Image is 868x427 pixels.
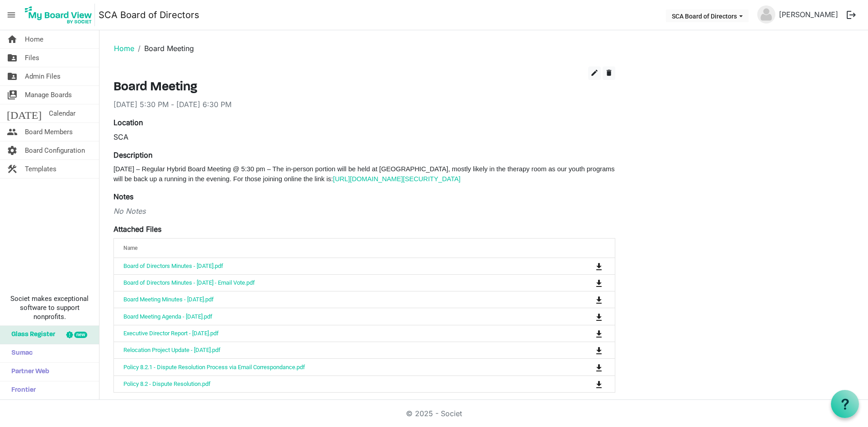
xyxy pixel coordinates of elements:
[7,381,36,399] span: Frontier
[7,104,42,122] span: [DATE]
[74,332,87,338] div: new
[25,160,57,178] span: Templates
[593,378,605,390] button: Download
[113,206,615,216] div: No Notes
[113,99,615,110] div: [DATE] 5:30 PM - [DATE] 6:30 PM
[558,342,615,358] td: is Command column column header
[114,342,558,358] td: Relocation Project Update - September 25, 2025.pdf is template cell column header Name
[7,86,18,104] span: switch_account
[114,258,558,274] td: Board of Directors Minutes - June 25, 2025.pdf is template cell column header Name
[558,291,615,308] td: is Command column column header
[333,175,461,183] a: [URL][DOMAIN_NAME][SECURITY_DATA]
[113,80,615,95] h3: Board Meeting
[25,67,61,85] span: Admin Files
[7,344,33,362] span: Sumac
[593,293,605,306] button: Download
[605,69,613,77] span: delete
[123,330,219,337] a: Executive Director Report - [DATE].pdf
[593,344,605,357] button: Download
[113,117,143,128] label: Location
[590,69,599,77] span: edit
[3,6,20,23] span: menu
[25,30,43,48] span: Home
[25,123,73,141] span: Board Members
[113,150,152,160] label: Description
[7,67,18,85] span: folder_shared
[593,327,605,340] button: Download
[593,361,605,373] button: Download
[4,294,95,321] span: Societ makes exceptional software to support nonprofits.
[7,123,18,141] span: people
[114,44,134,53] a: Home
[7,141,18,160] span: settings
[25,141,85,160] span: Board Configuration
[113,164,615,184] p: [DATE] – Regular Hybrid Board Meeting @ 5:30 pm – The in-person portion will be held at [GEOGRAPH...
[406,409,462,418] a: © 2025 - Societ
[123,245,137,251] span: Name
[588,66,601,80] button: edit
[123,347,221,353] a: Relocation Project Update - [DATE].pdf
[593,260,605,272] button: Download
[49,104,75,122] span: Calendar
[558,274,615,291] td: is Command column column header
[114,308,558,324] td: Board Meeting Agenda - September 25, 2025.pdf is template cell column header Name
[123,313,212,320] a: Board Meeting Agenda - [DATE].pdf
[99,6,199,24] a: SCA Board of Directors
[593,310,605,323] button: Download
[842,5,861,24] button: logout
[757,5,775,23] img: no-profile-picture.svg
[7,49,18,67] span: folder_shared
[134,43,194,54] li: Board Meeting
[114,358,558,375] td: Policy 8.2.1 - Dispute Resolution Process via Email Correspondance.pdf is template cell column he...
[558,375,615,392] td: is Command column column header
[558,308,615,324] td: is Command column column header
[123,364,305,371] a: Policy 8.2.1 - Dispute Resolution Process via Email Correspondance.pdf
[558,358,615,375] td: is Command column column header
[25,86,72,104] span: Manage Boards
[7,326,55,344] span: Glass Register
[7,30,18,48] span: home
[22,4,95,26] img: My Board View Logo
[7,160,18,178] span: construction
[123,263,223,269] a: Board of Directors Minutes - [DATE].pdf
[113,131,615,142] div: SCA
[603,66,615,80] button: delete
[7,363,49,381] span: Partner Web
[113,224,161,235] label: Attached Files
[123,279,255,286] a: Board of Directors Minutes - [DATE] - Email Vote.pdf
[775,5,842,23] a: [PERSON_NAME]
[558,258,615,274] td: is Command column column header
[113,191,133,202] label: Notes
[123,296,214,303] a: Board Meeting Minutes - [DATE].pdf
[666,9,749,22] button: SCA Board of Directors dropdownbutton
[22,4,99,26] a: My Board View Logo
[114,274,558,291] td: Board of Directors Minutes - July 25 - Email Vote.pdf is template cell column header Name
[114,325,558,342] td: Executive Director Report - September 25, 2025.pdf is template cell column header Name
[123,380,211,387] a: Policy 8.2 - Dispute Resolution.pdf
[593,277,605,289] button: Download
[25,49,39,67] span: Files
[114,291,558,308] td: Board Meeting Minutes - August 19, 2025.pdf is template cell column header Name
[558,325,615,342] td: is Command column column header
[114,375,558,392] td: Policy 8.2 - Dispute Resolution.pdf is template cell column header Name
